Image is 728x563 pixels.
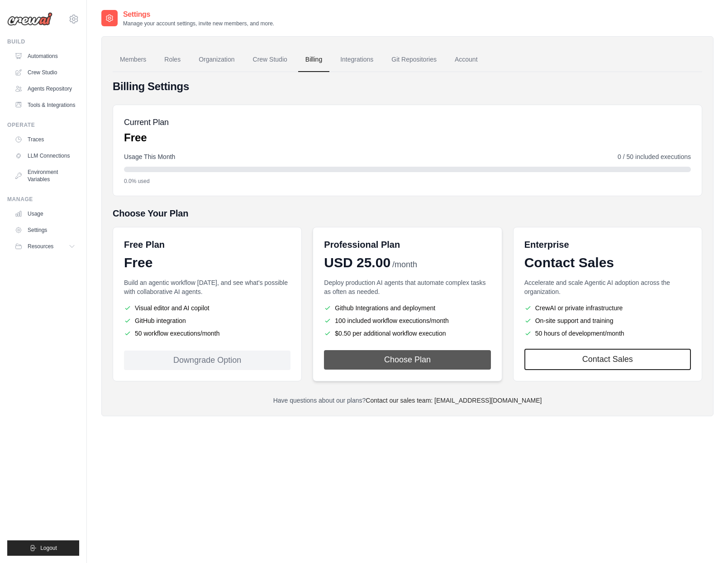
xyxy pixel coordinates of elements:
h2: Settings [123,9,274,20]
a: Roles [157,48,188,72]
p: Free [124,130,169,145]
a: Crew Studio [11,65,79,80]
a: Environment Variables [11,165,79,187]
span: 0 / 50 included executions [618,152,691,161]
a: Crew Studio [246,48,295,72]
p: Accelerate and scale Agentic AI adoption across the organization. [524,278,691,296]
div: Downgrade Option [124,351,290,370]
p: Manage your account settings, invite new members, and more. [123,20,274,27]
img: Logo [7,12,52,26]
h6: Professional Plan [324,238,400,251]
li: On-site support and training [524,316,691,325]
div: Contact Sales [524,255,691,271]
a: Members [113,48,153,72]
a: Organization [191,48,242,72]
a: Settings [11,223,79,237]
a: Agents Repository [11,82,79,96]
p: Deploy production AI agents that automate complex tasks as often as needed. [324,278,490,296]
span: /month [392,259,417,271]
h5: Current Plan [124,116,169,129]
span: Usage This Month [124,152,175,161]
button: Logout [7,540,79,556]
a: Contact Sales [524,349,691,370]
button: Choose Plan [324,350,490,370]
li: GitHub integration [124,316,290,325]
li: Visual editor and AI copilot [124,303,290,313]
iframe: Chat Widget [683,520,728,563]
h6: Enterprise [524,238,691,251]
span: USD 25.00 [324,255,390,271]
span: Logout [40,544,57,552]
div: Free [124,255,290,271]
a: Integrations [333,48,381,72]
h5: Choose Your Plan [113,207,702,220]
span: 0.0% used [124,178,150,185]
li: CrewAI or private infrastructure [524,303,691,313]
li: 100 included workflow executions/month [324,316,490,325]
a: Usage [11,207,79,221]
a: Billing [298,48,329,72]
div: Build [7,38,79,45]
li: Github Integrations and deployment [324,303,490,313]
div: Manage [7,196,79,203]
p: Build an agentic workflow [DATE], and see what's possible with collaborative AI agents. [124,278,290,296]
a: LLM Connections [11,149,79,163]
a: Tools & Integrations [11,98,79,112]
a: Automations [11,49,79,63]
button: Resources [11,239,79,254]
a: Account [447,48,485,72]
span: Resources [28,243,53,250]
a: Traces [11,132,79,147]
li: 50 workflow executions/month [124,329,290,338]
li: $0.50 per additional workflow execution [324,329,490,338]
h4: Billing Settings [113,79,702,94]
p: Have questions about our plans? [113,396,702,405]
h6: Free Plan [124,238,165,251]
a: Git Repositories [384,48,444,72]
a: Contact our sales team: [EMAIL_ADDRESS][DOMAIN_NAME] [366,397,542,404]
li: 50 hours of development/month [524,329,691,338]
div: Operate [7,121,79,129]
